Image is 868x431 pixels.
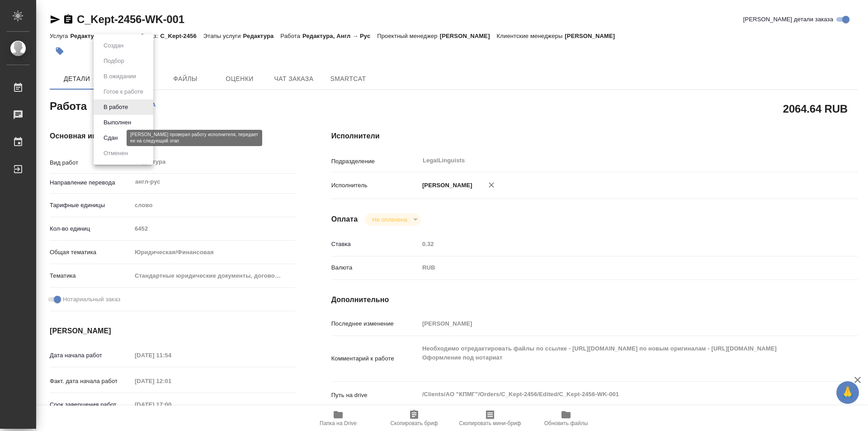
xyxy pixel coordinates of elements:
[101,118,134,128] button: Выполнен
[101,56,127,66] button: Подбор
[101,148,131,158] button: Отменен
[101,71,139,81] button: В ожидании
[101,41,126,51] button: Создан
[101,133,120,143] button: Сдан
[101,102,131,112] button: В работе
[101,87,146,97] button: Готов к работе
